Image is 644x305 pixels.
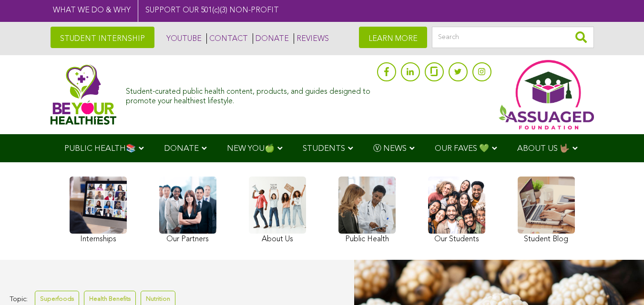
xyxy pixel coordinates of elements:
a: DONATE [253,33,289,44]
span: NEW YOU🍏 [227,145,275,153]
iframe: Chat Widget [596,259,644,305]
img: Assuaged [51,64,117,125]
a: YOUTUBE [164,33,202,44]
img: Assuaged App [499,60,594,129]
span: OUR FAVES 💚 [435,145,489,153]
span: ABOUT US 🤟🏽 [517,145,570,153]
span: Ⓥ NEWS [373,145,407,153]
div: Navigation Menu [51,134,594,162]
a: STUDENT INTERNSHIP [51,27,154,48]
a: LEARN MORE [359,27,427,48]
img: glassdoor [430,67,437,76]
div: Student-curated public health content, products, and guides designed to promote your healthiest l... [126,83,372,106]
input: Search [432,27,594,48]
a: CONTACT [206,33,248,44]
span: PUBLIC HEALTH📚 [64,145,136,153]
span: DONATE [164,145,199,153]
a: REVIEWS [294,33,329,44]
span: STUDENTS [303,145,345,153]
